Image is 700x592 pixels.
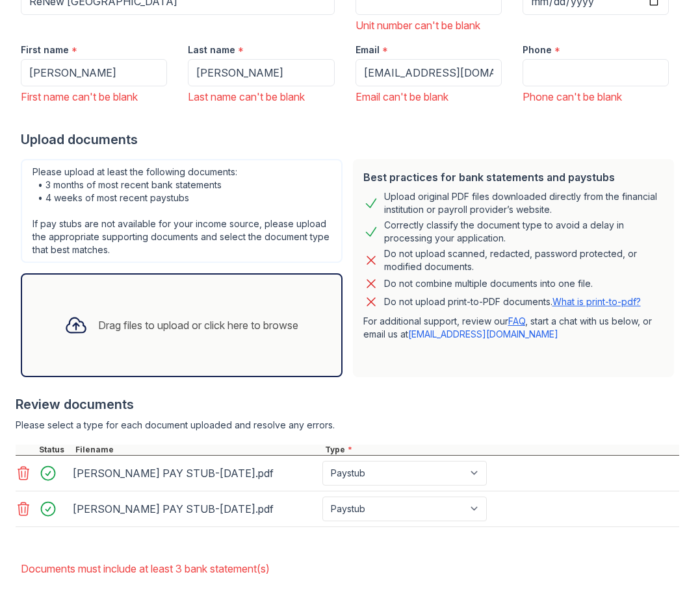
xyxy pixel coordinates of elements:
[36,445,73,455] div: Status
[408,328,558,339] a: [EMAIL_ADDRESS][DOMAIN_NAME]
[322,445,679,455] div: Type
[384,190,664,216] div: Upload original PDF files downloaded directly from the financial institution or payroll provider’...
[356,43,380,56] label: Email
[98,317,298,333] div: Drag files to upload or click here to browse
[16,395,679,413] div: Review documents
[356,18,502,33] div: Unit number can't be blank
[21,89,167,105] div: First name can't be blank
[188,89,334,105] div: Last name can't be blank
[16,419,679,432] div: Please select a type for each document uploaded and resolve any errors.
[384,247,664,273] div: Do not upload scanned, redacted, password protected, or modified documents.
[384,295,641,308] p: Do not upload print-to-PDF documents.
[363,169,664,185] div: Best practices for bank statements and paystubs
[508,315,525,327] a: FAQ
[21,556,679,582] li: Documents must include at least 3 bank statement(s)
[523,89,669,105] div: Phone can't be blank
[384,276,593,291] div: Do not combine multiple documents into one file.
[21,43,69,56] label: First name
[21,159,343,263] div: Please upload at least the following documents: • 3 months of most recent bank statements • 4 wee...
[188,43,235,56] label: Last name
[73,499,317,519] div: [PERSON_NAME] PAY STUB-[DATE].pdf
[73,463,317,484] div: [PERSON_NAME] PAY STUB-[DATE].pdf
[73,445,322,455] div: Filename
[363,315,664,341] p: For additional support, review our , start a chat with us below, or email us at
[523,43,552,56] label: Phone
[552,296,641,307] a: What is print-to-pdf?
[356,89,502,105] div: Email can't be blank
[384,219,664,245] div: Correctly classify the document type to avoid a delay in processing your application.
[21,130,679,149] div: Upload documents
